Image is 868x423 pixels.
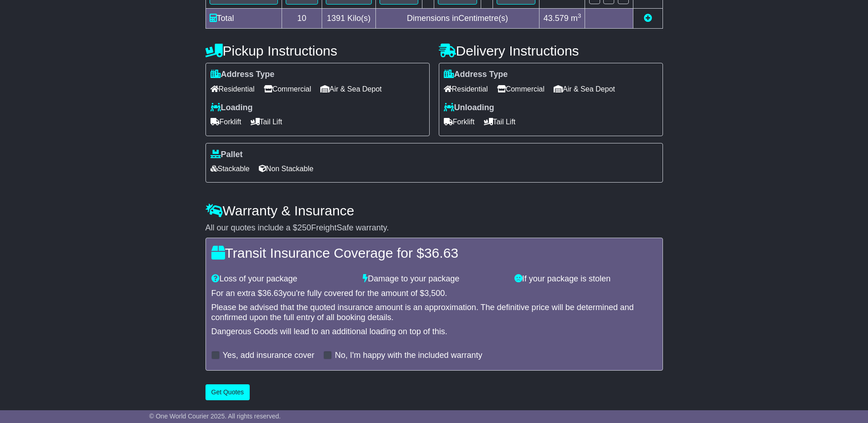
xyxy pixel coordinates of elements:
[223,351,314,361] label: Yes, add insurance cover
[211,115,241,129] span: Forklift
[211,303,657,322] div: Please be advised that the quoted insurance amount is an approximation. The definitive price will...
[211,103,253,113] label: Loading
[320,82,382,96] span: Air & Sea Depot
[211,245,657,260] h4: Transit Insurance Coverage for $
[251,115,282,129] span: Tail Lift
[211,70,275,80] label: Address Type
[444,82,488,96] span: Residential
[264,82,311,96] span: Commercial
[578,12,581,19] sup: 3
[444,115,475,129] span: Forklift
[211,327,657,337] div: Dangerous Goods will lead to an additional loading on top of this.
[211,162,250,176] span: Stackable
[571,14,581,23] span: m
[444,70,508,80] label: Address Type
[484,115,516,129] span: Tail Lift
[544,14,569,23] span: 43.579
[205,223,663,233] div: All our quotes include a $ FreightSafe warranty.
[259,162,313,176] span: Non Stackable
[205,203,663,218] h4: Warranty & Insurance
[211,150,243,160] label: Pallet
[358,274,510,284] div: Damage to your package
[644,14,652,23] a: Add new item
[211,82,255,96] span: Residential
[424,245,458,260] span: 36.63
[554,82,615,96] span: Air & Sea Depot
[205,9,282,29] td: Total
[298,223,311,232] span: 250
[205,43,430,58] h4: Pickup Instructions
[322,9,375,29] td: Kilo(s)
[439,43,663,58] h4: Delivery Instructions
[375,9,539,29] td: Dimensions in Centimetre(s)
[424,289,445,298] span: 3,500
[497,82,544,96] span: Commercial
[510,274,662,284] div: If your package is stolen
[327,14,345,23] span: 1391
[262,289,283,298] span: 36.63
[335,351,483,361] label: No, I'm happy with the included warranty
[205,384,250,400] button: Get Quotes
[207,274,359,284] div: Loss of your package
[211,289,657,299] div: For an extra $ you're fully covered for the amount of $ .
[282,9,322,29] td: 10
[444,103,494,113] label: Unloading
[149,413,281,420] span: © One World Courier 2025. All rights reserved.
